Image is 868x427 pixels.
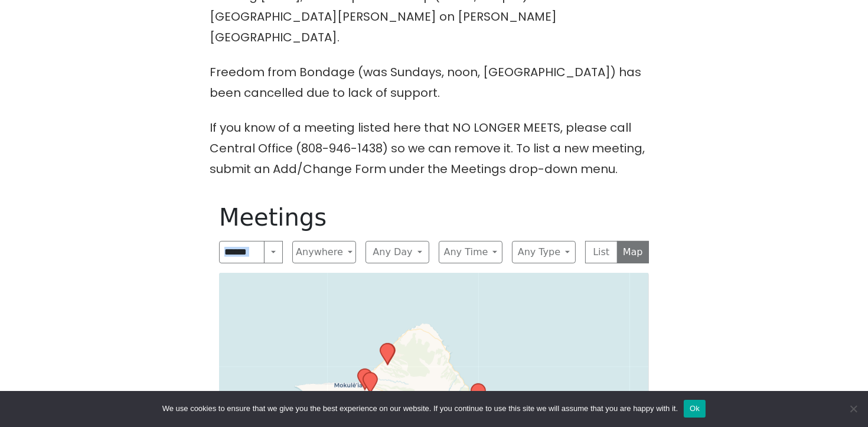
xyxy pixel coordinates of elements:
[210,118,658,180] p: If you know of a meeting listed here that NO LONGER MEETS, please call Central Office (808-946-14...
[292,241,356,263] button: Anywhere
[210,62,658,103] p: Freedom from Bondage (was Sundays, noon, [GEOGRAPHIC_DATA]) has been cancelled due to lack of sup...
[219,203,649,232] h1: Meetings
[617,241,650,263] button: Map
[512,241,576,263] button: Any Type
[585,241,618,263] button: List
[847,403,859,415] span: No
[162,403,678,415] span: We use cookies to ensure that we give you the best experience on our website. If you continue to ...
[439,241,502,263] button: Any Time
[366,241,429,263] button: Any Day
[219,241,265,263] input: Search
[684,400,706,418] button: Ok
[264,241,283,263] button: Search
